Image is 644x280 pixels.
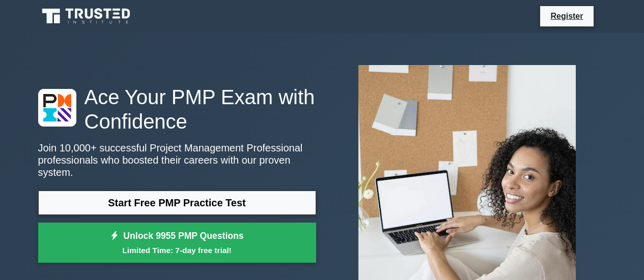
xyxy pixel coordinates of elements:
a: Unlock 9955 PMP QuestionsLimited Time: 7-day free trial! [38,223,316,263]
p: Join 10,000+ successful Project Management Professional professionals who boosted their careers w... [38,142,316,178]
small: Limited Time: 7-day free trial! [51,244,303,256]
h1: Ace Your PMP Exam with Confidence [38,85,316,134]
a: Register [544,10,589,22]
a: Start Free PMP Practice Test [38,191,316,215]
